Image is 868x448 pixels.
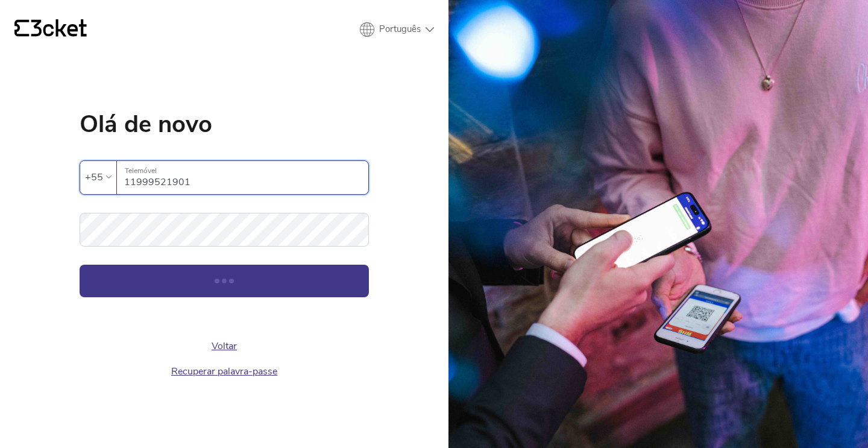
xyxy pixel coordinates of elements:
button: Entrar [80,265,369,297]
h1: Olá de novo [80,112,369,136]
a: Voltar [212,339,237,353]
input: Telemóvel [124,161,368,194]
label: Telemóvel [117,161,368,181]
a: Recuperar palavra-passe [171,365,277,378]
div: +55 [85,168,103,186]
g: {' '} [14,20,29,37]
a: {' '} [14,19,87,40]
label: Palavra-passe [80,213,369,233]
